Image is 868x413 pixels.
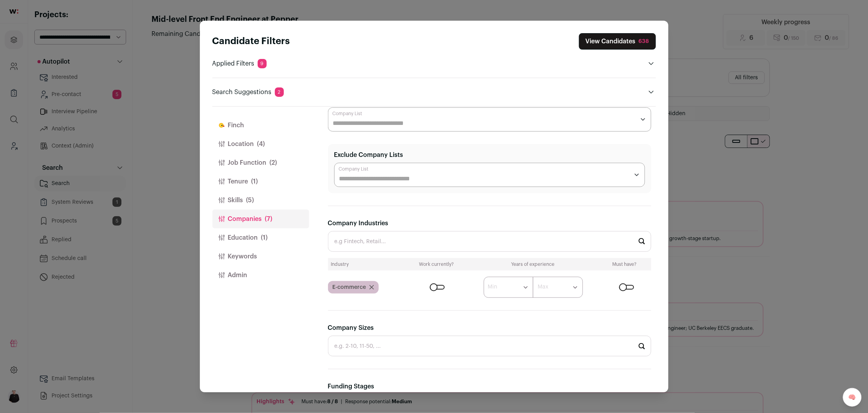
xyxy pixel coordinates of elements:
p: Search Suggestions [212,87,284,97]
div: Must have? [601,261,648,267]
button: Skills(5) [212,191,309,210]
button: Location(4) [212,135,309,153]
label: Min [488,283,497,291]
input: e.g Fintech, Retail... [328,231,651,252]
button: Job Function(2) [212,153,309,172]
button: Keywords [212,247,309,266]
button: Tenure(1) [212,172,309,191]
button: Finch [212,116,309,135]
label: Max [538,283,548,291]
label: Company Sizes [328,323,374,333]
button: Admin [212,266,309,285]
span: 2 [275,87,284,97]
button: Open applied filters [647,59,656,68]
span: (1) [251,177,258,186]
button: Education(1) [212,228,309,247]
span: (5) [246,196,254,205]
strong: Candidate Filters [212,37,290,46]
div: Work currently? [408,261,465,267]
label: Exclude Company Lists [334,150,403,160]
a: 🧠 [843,388,862,407]
button: Companies(7) [212,210,309,228]
div: 638 [639,37,649,45]
button: Close search preferences [579,33,656,50]
span: (7) [265,214,273,224]
div: Years of experience [472,261,595,267]
input: e.g. 2-10, 11-50, ... [328,336,651,356]
p: Applied Filters [212,59,267,68]
div: Industry [331,261,402,267]
span: (1) [261,233,268,242]
label: Company Industries [328,219,389,228]
label: Funding Stages [328,382,374,391]
span: 9 [258,59,267,68]
span: (4) [257,139,265,149]
span: E-commerce [333,283,366,291]
span: (2) [270,158,277,167]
